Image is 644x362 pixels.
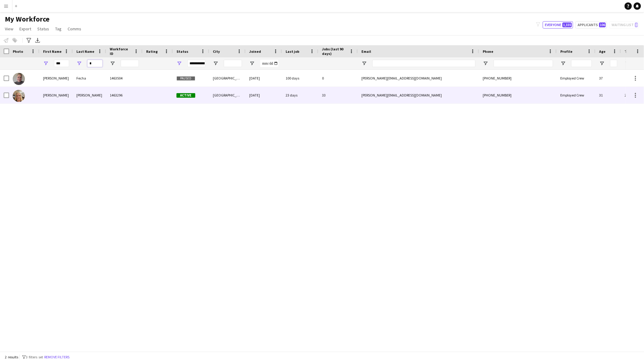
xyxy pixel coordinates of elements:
[37,26,49,32] span: Status
[599,22,606,27] span: 106
[595,70,621,86] div: 37
[260,60,278,67] input: Joined Filter Input
[17,25,34,33] a: Export
[26,355,43,359] span: 3 filters set
[562,22,572,27] span: 1,335
[543,21,573,29] button: Everyone1,335
[483,49,493,54] span: Phone
[557,70,595,86] div: Employed Crew
[322,47,347,56] span: Jobs (last 90 days)
[110,61,115,66] button: Open Filter Menu
[479,87,557,103] div: [PHONE_NUMBER]
[282,87,318,103] div: 23 days
[106,70,143,86] div: 1463504
[249,61,255,66] button: Open Filter Menu
[76,61,82,66] button: Open Filter Menu
[372,60,475,67] input: Email Filter Input
[599,61,605,66] button: Open Filter Menu
[246,87,282,103] div: [DATE]
[76,49,94,54] span: Last Name
[209,70,246,86] div: [GEOGRAPHIC_DATA]
[625,49,633,54] span: Tags
[571,60,592,67] input: Profile Filter Input
[358,70,479,86] div: [PERSON_NAME][EMAIL_ADDRESS][DOMAIN_NAME]
[110,47,132,56] span: Workforce ID
[19,26,31,32] span: Export
[282,70,318,86] div: 100 days
[176,61,182,66] button: Open Filter Menu
[246,70,282,86] div: [DATE]
[73,70,106,86] div: Fecha
[34,37,41,44] app-action-btn: Export XLSX
[249,49,261,54] span: Joined
[25,37,32,44] app-action-btn: Advanced filters
[53,25,64,33] a: Tag
[479,70,557,86] div: [PHONE_NUMBER]
[87,60,102,67] input: Last Name Filter Input
[54,60,69,67] input: First Name Filter Input
[39,70,73,86] div: [PERSON_NAME]
[35,25,52,33] a: Status
[595,87,621,103] div: 31
[213,49,220,54] span: City
[68,26,81,32] span: Comms
[483,61,488,66] button: Open Filter Menu
[361,61,367,66] button: Open Filter Menu
[361,49,371,54] span: Email
[121,60,139,67] input: Workforce ID Filter Input
[73,87,106,103] div: [PERSON_NAME]
[318,70,358,86] div: 0
[213,61,218,66] button: Open Filter Menu
[625,61,630,66] button: Open Filter Menu
[146,49,158,54] span: Rating
[494,60,553,67] input: Phone Filter Input
[176,93,195,98] span: Active
[13,49,23,54] span: Photo
[39,87,73,103] div: [PERSON_NAME]
[557,87,595,103] div: Employed Crew
[209,87,246,103] div: [GEOGRAPHIC_DATA]
[560,49,572,54] span: Profile
[575,21,607,29] button: Applicants106
[2,25,16,33] a: View
[5,15,49,24] span: My Workforce
[13,90,25,102] img: Nathan Fothergill
[176,49,188,54] span: Status
[55,26,62,32] span: Tag
[43,49,62,54] span: First Name
[176,76,195,81] span: Paused
[610,60,617,67] input: Age Filter Input
[43,354,71,360] button: Remove filters
[106,87,143,103] div: 1463296
[508,118,644,362] iframe: Chat Widget
[5,26,13,32] span: View
[13,73,25,85] img: Natalie Fecha
[43,61,49,66] button: Open Filter Menu
[599,49,605,54] span: Age
[286,49,299,54] span: Last job
[560,61,566,66] button: Open Filter Menu
[65,25,84,33] a: Comms
[358,87,479,103] div: [PERSON_NAME][EMAIL_ADDRESS][DOMAIN_NAME]
[224,60,242,67] input: City Filter Input
[318,87,358,103] div: 33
